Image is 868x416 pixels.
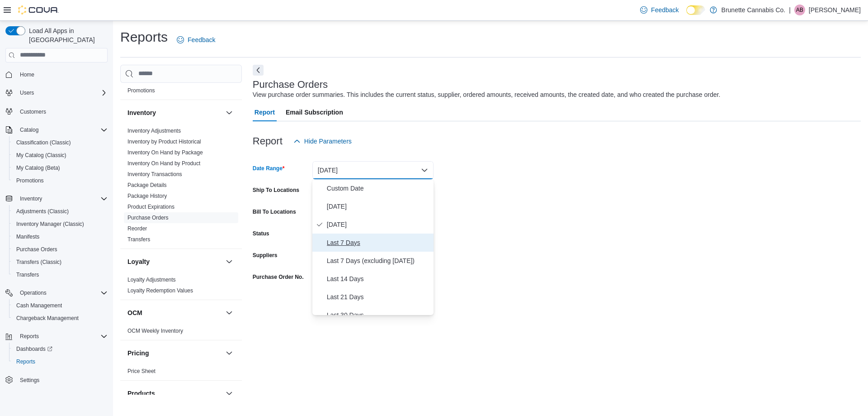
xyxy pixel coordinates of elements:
span: Transfers [16,271,39,278]
a: Package History [127,193,167,199]
a: Promotions [13,175,47,186]
span: Inventory [20,195,42,202]
button: Promotions [9,174,111,187]
a: Price Sheet [127,368,156,374]
button: Catalog [16,124,42,135]
span: Transfers (Classic) [13,257,108,268]
button: Products [224,388,235,399]
a: Feedback [173,31,219,49]
a: Cash Management [13,300,66,311]
span: Purchase Orders [13,244,108,255]
label: Ship To Locations [253,186,299,194]
button: Transfers (Classic) [9,256,111,268]
div: Pricing [120,366,242,380]
button: Reports [2,330,111,343]
span: Cash Management [16,302,62,309]
nav: Complex example [5,64,108,410]
div: View purchase order summaries. This includes the current status, supplier, ordered amounts, recei... [253,90,721,100]
button: Chargeback Management [9,312,111,325]
span: Settings [16,374,108,386]
span: Settings [20,377,39,384]
img: Cova [18,5,59,14]
button: Users [16,87,38,98]
button: Inventory [2,192,111,205]
span: OCM Weekly Inventory [127,327,183,335]
span: Package Details [127,182,167,189]
p: [PERSON_NAME] [809,5,861,15]
button: Transfers [9,268,111,281]
button: OCM [127,308,222,317]
a: Inventory Adjustments [127,128,181,134]
span: Adjustments (Classic) [16,208,69,215]
a: Dashboards [13,344,56,354]
a: Inventory by Product Historical [127,139,201,145]
h3: Purchase Orders [253,79,328,90]
a: Chargeback Management [13,313,82,324]
span: Purchase Orders [127,214,169,221]
button: Pricing [224,348,235,359]
button: Manifests [9,230,111,243]
div: Alayna Bosmans [794,5,805,15]
span: Last 14 Days [327,273,430,284]
span: Last 30 Days [327,310,430,320]
span: Customers [16,105,108,117]
span: Cash Management [13,300,108,311]
span: Reports [16,331,108,342]
span: AB [796,5,803,15]
span: Users [16,87,108,98]
span: Reports [13,356,108,367]
button: Products [127,389,222,398]
div: Inventory [120,125,242,249]
a: Customers [16,106,50,117]
label: Date Range [253,165,285,172]
h1: Reports [120,28,168,46]
span: Reports [16,358,35,365]
span: Manifests [13,231,108,242]
label: Status [253,230,269,237]
span: Promotions [16,177,44,184]
button: Loyalty [224,256,235,267]
h3: Loyalty [127,257,150,266]
span: Feedback [651,5,679,14]
div: OCM [120,325,242,340]
a: Reports [13,356,39,367]
label: Suppliers [253,252,278,259]
span: Catalog [16,124,108,135]
span: Inventory Transactions [127,171,182,178]
button: Loyalty [127,257,222,266]
button: My Catalog (Classic) [9,149,111,162]
span: Customers [20,108,46,115]
a: OCM Weekly Inventory [127,328,183,334]
a: Transfers [127,236,150,243]
span: Reports [20,333,39,340]
a: Settings [16,375,43,386]
span: Hide Parameters [304,137,352,146]
a: Reorder [127,225,147,232]
button: Customers [2,105,111,118]
span: Manifests [16,233,39,240]
p: | [789,5,791,15]
span: Loyalty Redemption Values [127,287,193,294]
a: Loyalty Redemption Values [127,287,193,294]
button: Inventory Manager (Classic) [9,218,111,230]
button: Users [2,86,111,99]
h3: Pricing [127,349,149,358]
span: Loyalty Adjustments [127,276,176,283]
a: My Catalog (Classic) [13,150,70,161]
span: Catalog [20,126,38,134]
span: Purchase Orders [16,246,57,253]
span: Promotions [127,87,155,94]
a: Adjustments (Classic) [13,206,72,217]
span: My Catalog (Classic) [13,150,108,161]
span: My Catalog (Classic) [16,152,66,159]
span: Inventory [16,193,108,204]
span: Feedback [188,35,215,44]
a: Purchase Orders [127,215,169,221]
a: Inventory Manager (Classic) [13,219,88,230]
a: Transfers [13,269,42,280]
button: Inventory [16,193,46,204]
button: Next [253,65,264,76]
label: Purchase Order No. [253,273,304,281]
